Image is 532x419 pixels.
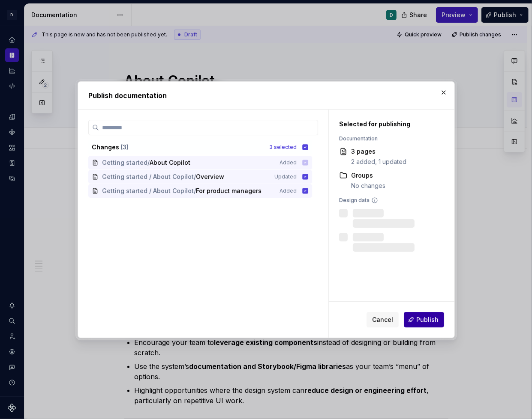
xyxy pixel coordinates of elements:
h2: Publish documentation [88,90,444,101]
div: No changes [351,181,385,190]
span: Getting started / About Copilot [102,172,194,181]
div: Groups [351,171,385,180]
span: For product managers [196,187,261,195]
span: Getting started / About Copilot [102,187,194,195]
span: Cancel [372,315,393,324]
span: Publish [416,315,439,324]
span: Overview [196,172,224,181]
div: Changes [92,143,264,152]
span: / [194,187,196,195]
button: Publish [404,312,444,327]
div: 2 added, 1 updated [351,157,406,166]
div: Design data [339,197,440,204]
button: Cancel [367,312,399,327]
span: / [194,172,196,181]
div: 3 pages [351,147,406,156]
span: Added [280,187,297,194]
div: Selected for publishing [339,120,440,128]
span: ( 3 ) [120,143,129,151]
div: Documentation [339,135,440,142]
span: Updated [274,173,297,180]
div: 3 selected [269,144,297,151]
